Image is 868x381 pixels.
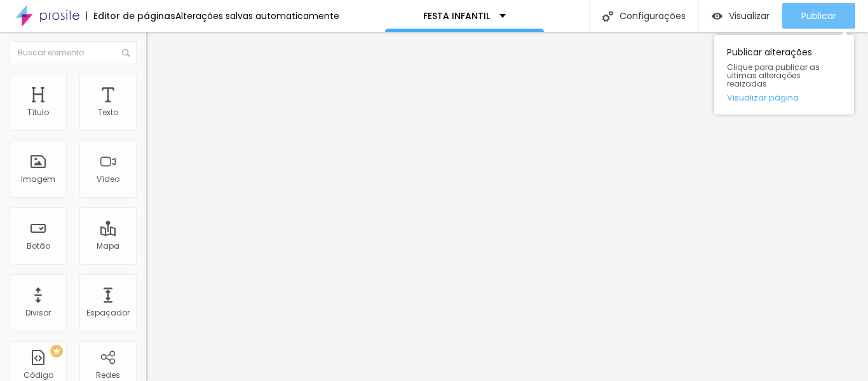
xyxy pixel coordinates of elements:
div: Divisor [25,308,51,317]
div: Editor de páginas [86,11,175,20]
input: Buscar elemento [10,41,137,64]
span: Visualizar [729,11,770,21]
div: Texto [98,108,118,117]
span: Publicar [801,11,836,21]
button: Visualizar [699,3,782,29]
div: Imagem [21,175,55,184]
div: Botão [27,242,50,251]
img: Icone [602,11,613,22]
div: Título [27,108,49,117]
div: Mapa [97,242,119,251]
img: view-1.svg [712,11,722,22]
p: FESTA INFANTIL [423,11,490,20]
button: Publicar [782,3,855,29]
span: Clique para publicar as ultimas alterações reaizadas [727,63,841,88]
div: Espaçador [86,308,130,317]
iframe: Editor [146,32,868,381]
div: Alterações salvas automaticamente [175,11,339,20]
img: Icone [122,49,130,57]
div: Vídeo [97,175,119,184]
div: Publicar alterações [714,35,854,114]
a: Visualizar página [727,94,841,102]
